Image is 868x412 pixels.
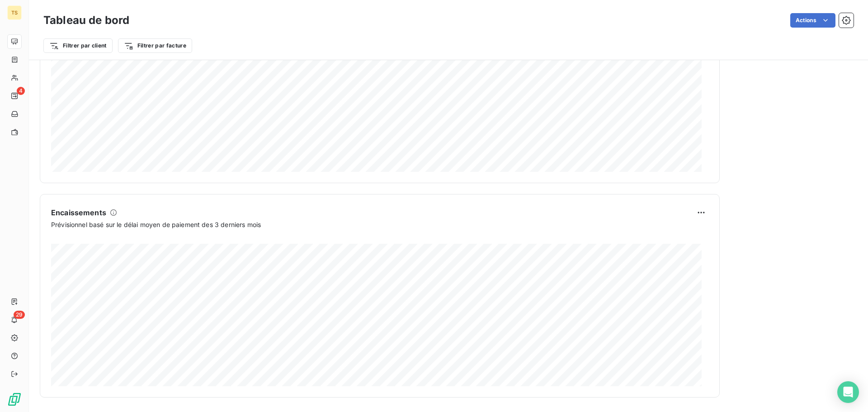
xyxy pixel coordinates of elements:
button: Filtrer par facture [118,38,192,53]
button: Filtrer par client [43,38,113,53]
h3: Tableau de bord [43,12,129,28]
img: Logo LeanPay [7,392,22,407]
h6: Encaissements [51,207,106,218]
span: 4 [17,87,25,95]
div: TS [7,5,22,20]
span: Prévisionnel basé sur le délai moyen de paiement des 3 derniers mois [51,220,261,229]
button: Actions [790,13,835,28]
span: 29 [14,311,25,319]
div: Open Intercom Messenger [837,381,859,403]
